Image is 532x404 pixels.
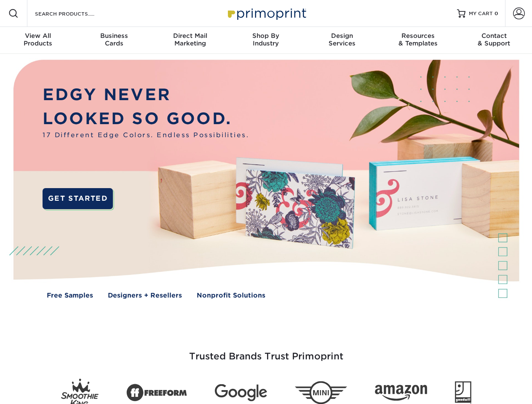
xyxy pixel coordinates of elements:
a: Resources& Templates [380,27,456,54]
div: Industry [228,32,304,47]
span: Resources [380,32,456,40]
p: EDGY NEVER [43,83,249,107]
span: 0 [495,11,498,16]
span: Business [76,32,152,40]
a: Free Samples [47,291,93,300]
input: SEARCH PRODUCTS..... [34,8,116,19]
a: Contact& Support [456,27,532,54]
div: Cards [76,32,152,47]
div: Services [304,32,380,47]
span: 17 Different Edge Colors. Endless Possibilities. [43,130,249,140]
a: DesignServices [304,27,380,54]
div: & Templates [380,32,456,47]
div: Marketing [152,32,228,47]
a: Shop ByIndustry [228,27,304,54]
a: Nonprofit Solutions [197,291,265,300]
span: MY CART [469,10,493,17]
span: Contact [456,32,532,40]
img: Goodwill [455,381,471,404]
h3: Trusted Brands Trust Primoprint [20,331,513,372]
span: Direct Mail [152,32,228,40]
img: Google [215,384,267,401]
p: LOOKED SO GOOD. [43,107,249,131]
img: Primoprint [224,4,308,22]
div: & Support [456,32,532,47]
span: Shop By [228,32,304,40]
a: Designers + Resellers [108,291,182,300]
span: Design [304,32,380,40]
a: BusinessCards [76,27,152,54]
img: Amazon [375,385,427,401]
a: GET STARTED [43,188,113,209]
a: Direct MailMarketing [152,27,228,54]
